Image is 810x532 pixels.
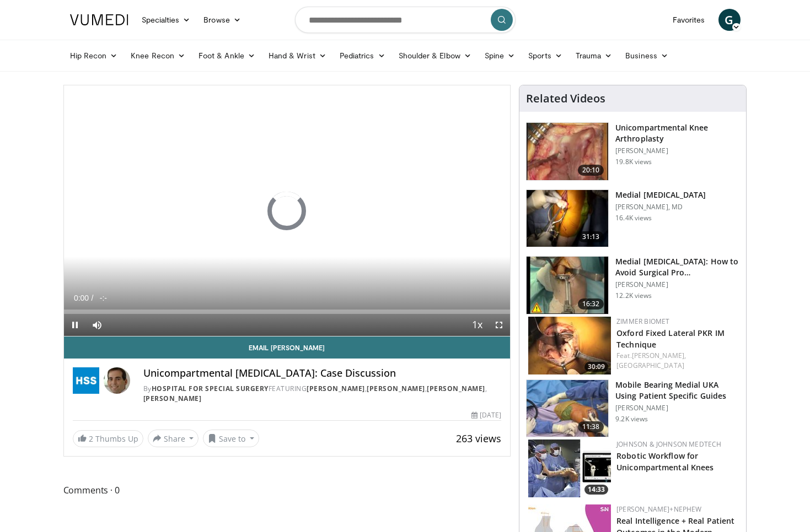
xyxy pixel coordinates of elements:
img: 316317_0000_1.png.150x105_q85_crop-smart_upscale.jpg [527,380,608,437]
button: Save to [203,430,259,447]
button: Playback Rate [466,314,488,336]
button: Pause [64,314,86,336]
span: Comments 0 [63,483,511,497]
a: Zimmer Biomet [616,317,669,326]
span: 30:09 [584,362,608,372]
a: 20:10 Unicompartmental Knee Arthroplasty [PERSON_NAME] 19.8K views [526,122,739,181]
img: c6830cff-7f4a-4323-a779-485c40836a20.150x105_q85_crop-smart_upscale.jpg [528,439,611,497]
div: Feat. [616,351,737,371]
a: Hospital for Special Surgery [152,384,269,393]
a: 31:13 Medial [MEDICAL_DATA] [PERSON_NAME], MD 16.4K views [526,189,739,248]
a: 2 Thumbs Up [73,430,143,447]
a: Johnson & Johnson MedTech [616,439,721,449]
a: Oxford Fixed Lateral PKR IM Technique [616,328,725,350]
h3: Unicompartmental Knee Arthroplasty [615,122,739,144]
a: [PERSON_NAME] [307,384,365,393]
img: 294122_0000_1.png.150x105_q85_crop-smart_upscale.jpg [527,190,608,247]
img: VuMedi Logo [70,14,128,25]
a: Pediatrics [333,45,392,67]
img: Avatar [104,367,130,394]
a: [PERSON_NAME] [427,384,485,393]
p: 19.8K views [615,158,652,166]
button: Share [148,430,199,447]
p: [PERSON_NAME] [615,404,739,412]
a: [PERSON_NAME] [143,394,202,403]
p: 16.4K views [615,214,652,222]
a: Sports [522,45,569,67]
a: Trauma [569,45,619,67]
span: 11:38 [578,421,604,432]
a: Shoulder & Elbow [392,45,478,67]
a: Business [619,45,675,67]
span: / [92,294,94,302]
p: [PERSON_NAME] [615,280,739,289]
h3: Medial [MEDICAL_DATA]: How to Avoid Surgical Pro… [615,256,739,278]
p: [PERSON_NAME], MD [615,203,706,211]
input: Search topics, interventions [295,7,516,33]
a: [PERSON_NAME] [367,384,425,393]
p: [PERSON_NAME] [615,146,739,155]
a: G [718,9,741,31]
a: Knee Recon [124,45,192,67]
a: Hand & Wrist [262,45,333,67]
h4: Unicompartmental [MEDICAL_DATA]: Case Discussion [143,367,502,379]
span: 20:10 [578,165,604,176]
div: By FEATURING , , , [143,384,502,404]
a: Specialties [135,9,197,31]
span: -:- [100,294,107,302]
p: 9.2K views [615,415,648,424]
a: Hip Recon [63,45,125,67]
p: 12.2K views [615,291,652,300]
a: 11:38 Mobile Bearing Medial UKA Using Patient Specific Guides [PERSON_NAME] 9.2K views [526,379,739,438]
h4: Related Videos [526,92,605,105]
div: [DATE] [471,410,501,420]
h3: Mobile Bearing Medial UKA Using Patient Specific Guides [615,379,739,401]
div: Progress Bar [64,310,511,314]
a: Email [PERSON_NAME] [64,336,511,359]
a: Robotic Workflow for Unicompartmental Knees [616,450,714,473]
a: [PERSON_NAME]+Nephew [616,504,701,514]
video-js: Video Player [64,85,511,336]
a: Browse [197,9,248,31]
span: 2 [89,433,93,444]
img: whit_3.png.150x105_q85_crop-smart_upscale.jpg [527,123,608,180]
a: 16:32 Medial [MEDICAL_DATA]: How to Avoid Surgical Pro… [PERSON_NAME] 12.2K views [526,256,739,314]
a: 14:33 [528,439,611,497]
button: Mute [86,314,108,336]
img: ZdWCH7dOnnmQ9vqn5hMDoxOmdtO6xlQD_1.150x105_q85_crop-smart_upscale.jpg [527,257,608,314]
span: 16:32 [578,298,604,310]
a: Foot & Ankle [192,45,262,67]
button: Fullscreen [488,314,510,336]
img: 1139bc86-10bf-4018-b609-ddc03866ed6b.150x105_q85_crop-smart_upscale.jpg [528,317,611,374]
span: 0:00 [74,294,89,302]
img: Hospital for Special Surgery [73,367,99,394]
a: Spine [478,45,522,67]
span: 31:13 [578,231,604,242]
span: 263 views [456,432,501,445]
h3: Medial [MEDICAL_DATA] [615,189,706,200]
a: 30:09 [528,317,611,374]
span: 14:33 [584,485,608,495]
a: Favorites [666,9,712,31]
a: [PERSON_NAME], [GEOGRAPHIC_DATA] [616,351,686,370]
